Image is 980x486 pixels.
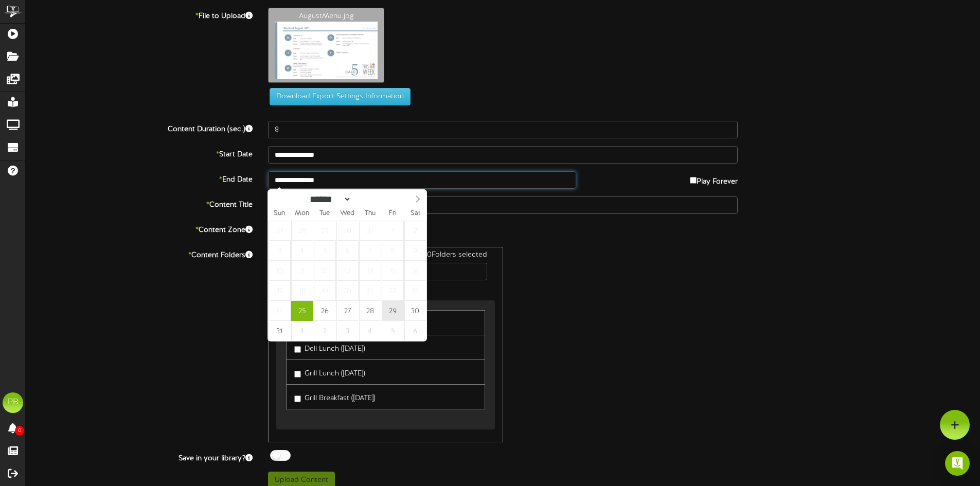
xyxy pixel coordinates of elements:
[404,261,426,281] span: August 16, 2025
[291,321,313,341] span: September 1, 2025
[291,261,313,281] span: August 11, 2025
[382,221,404,241] span: August 1, 2025
[314,261,336,281] span: August 12, 2025
[336,281,359,301] span: August 20, 2025
[336,261,359,281] span: August 13, 2025
[269,221,291,241] span: July 27, 2025
[336,241,359,261] span: August 6, 2025
[3,392,23,413] div: PB
[18,121,260,135] label: Content Duration (sec.)
[404,210,426,217] span: Sat
[18,450,260,464] label: Save in your library?
[382,281,404,301] span: August 22, 2025
[359,281,381,301] span: August 21, 2025
[18,247,260,261] label: Content Folders
[18,171,260,185] label: End Date
[264,93,411,101] a: Download Export Settings Information
[269,301,291,321] span: August 24, 2025
[314,241,336,261] span: August 5, 2025
[359,261,381,281] span: August 14, 2025
[269,321,291,341] span: August 31, 2025
[314,301,336,321] span: August 26, 2025
[945,451,970,476] div: Open Intercom Messenger
[690,171,738,187] label: Play Forever
[291,241,313,261] span: August 4, 2025
[336,210,359,217] span: Wed
[382,261,404,281] span: August 15, 2025
[15,426,24,436] span: 0
[404,281,426,301] span: August 23, 2025
[314,321,336,341] span: September 2, 2025
[294,340,365,354] label: Deli Lunch ([DATE])
[291,301,313,321] span: August 25, 2025
[270,88,411,105] button: Download Export Settings Information
[314,221,336,241] span: July 29, 2025
[291,210,313,217] span: Mon
[269,241,291,261] span: August 3, 2025
[336,321,359,341] span: September 3, 2025
[351,194,388,205] input: Year
[291,281,313,301] span: August 18, 2025
[336,221,359,241] span: July 30, 2025
[404,221,426,241] span: August 2, 2025
[690,177,697,184] input: Play Forever
[269,281,291,301] span: August 17, 2025
[382,241,404,261] span: August 8, 2025
[294,390,376,404] label: Grill Breakfast ([DATE])
[404,321,426,341] span: September 6, 2025
[382,321,404,341] span: September 5, 2025
[269,261,291,281] span: August 10, 2025
[404,301,426,321] span: August 30, 2025
[294,346,301,353] input: Deli Lunch ([DATE])
[268,196,738,214] input: Title of this Content
[314,281,336,301] span: August 19, 2025
[291,221,313,241] span: July 28, 2025
[404,241,426,261] span: August 9, 2025
[359,210,381,217] span: Thu
[336,301,359,321] span: August 27, 2025
[313,210,336,217] span: Tue
[294,395,301,402] input: Grill Breakfast ([DATE])
[294,371,301,377] input: Grill Lunch ([DATE])
[18,146,260,160] label: Start Date
[382,301,404,321] span: August 29, 2025
[359,221,381,241] span: July 31, 2025
[268,210,291,217] span: Sun
[359,321,381,341] span: September 4, 2025
[294,365,365,379] label: Grill Lunch ([DATE])
[359,301,381,321] span: August 28, 2025
[18,8,260,22] label: File to Upload
[359,241,381,261] span: August 7, 2025
[381,210,404,217] span: Fri
[18,196,260,210] label: Content Title
[18,222,260,236] label: Content Zone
